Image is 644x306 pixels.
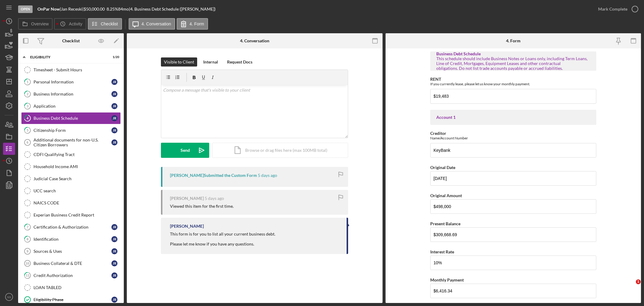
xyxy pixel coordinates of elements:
[240,38,269,43] div: 4. Conversation
[598,3,627,15] div: Mark Complete
[27,237,28,241] tspan: 8
[101,21,118,26] label: Checklist
[164,57,194,67] div: Visible to Client
[430,131,446,136] label: Creditor
[430,136,596,140] div: Name/Account Number
[21,100,121,112] a: 3ApplicationJR
[592,3,641,15] button: Mark Complete
[161,143,209,158] button: Send
[27,128,28,132] tspan: 5
[21,136,121,148] a: 6Additional documents for non-U.S. Citizen BorrowersJR
[61,7,84,11] div: Jan Receski |
[21,112,121,124] a: 4Business Debt ScheduleJR
[21,161,121,173] a: Household Income AMI
[34,297,111,302] div: Eligibility Phase
[430,165,455,170] label: Original Date
[27,141,28,144] tspan: 6
[111,91,117,97] div: J R
[18,5,33,13] div: Open
[21,233,121,245] a: 8IdentificationJR
[34,237,111,242] div: Identification
[34,67,120,72] div: Timesheet - Submit Hours
[177,18,208,30] button: 4. Form
[37,6,60,11] b: OnPar Now
[170,224,204,229] div: [PERSON_NAME]
[27,225,29,229] tspan: 7
[27,116,29,120] tspan: 4
[3,291,15,303] button: SS
[430,277,464,282] label: Monthly Payment
[34,273,111,278] div: Credit Authorization
[34,92,111,96] div: Business Information
[200,57,221,67] button: Internal
[21,221,121,233] a: 7Certification & AuthorizationJR
[190,21,204,26] label: 4. Form
[21,173,121,185] a: Judicial Case Search
[430,76,441,82] label: RENT
[129,18,175,30] button: 4. Conversation
[34,104,111,109] div: Application
[111,103,117,109] div: J R
[21,282,121,294] a: LOAN TABLED
[34,188,120,193] div: UCC search
[111,139,117,145] div: J R
[170,232,275,236] div: This form is for you to list all your current business debt.
[27,104,28,108] tspan: 3
[142,21,171,26] label: 4. Conversation
[111,79,117,85] div: J R
[34,152,120,157] div: CDFI Qualifying Tract
[107,7,118,11] div: 8.25 %
[111,224,117,230] div: J R
[111,127,117,133] div: J R
[205,196,224,201] time: 2025-08-23 02:04
[430,249,454,254] label: Interest Rate
[203,57,218,67] div: Internal
[111,115,117,121] div: J R
[623,279,638,294] iframe: Intercom live chat
[27,249,28,253] tspan: 9
[181,143,190,158] div: Send
[34,138,111,147] div: Additional documents for non-U.S. Citizen Borrowers
[436,56,590,71] div: This schedule should include Business Notes or Loans only, including Term Loans, Line of Credit, ...
[7,295,11,299] text: SS
[436,51,590,56] div: Business Debt Schedule
[21,64,121,76] a: Timesheet - Submit Hours
[170,196,204,201] div: [PERSON_NAME]
[27,92,28,96] tspan: 2
[34,261,111,266] div: Business Collateral & DTE
[34,128,111,133] div: Citizenship Form
[170,242,275,246] div: Please let me know if you have any questions.
[34,213,120,217] div: Experian Business Credit Report
[34,164,120,169] div: Household Income AMI
[62,38,80,43] div: Checklist
[129,7,216,11] div: | 4. Business Debt Schedule ([PERSON_NAME])
[506,38,521,43] div: 4. Form
[258,173,277,178] time: 2025-08-23 02:14
[111,248,117,254] div: J R
[34,200,120,205] div: NAICS CODE
[170,204,234,209] div: Viewed this item for the first time.
[21,269,121,282] a: 11Credit AuthorizationJR
[27,80,28,84] tspan: 1
[26,273,29,277] tspan: 11
[170,173,257,178] div: [PERSON_NAME] Submitted the Custom Form
[88,18,122,30] button: Checklist
[21,294,121,306] a: Eligibility PhaseJR
[34,116,111,121] div: Business Debt Schedule
[118,7,129,11] div: 84 mo
[34,80,111,84] div: Personal Information
[21,185,121,197] a: UCC search
[21,245,121,257] a: 9Sources & UsesJR
[34,176,120,181] div: Judicial Case Search
[21,209,121,221] a: Experian Business Credit Report
[69,21,82,26] label: Activity
[21,76,121,88] a: 1Personal InformationJR
[31,21,49,26] label: Overview
[636,279,641,284] span: 1
[111,297,117,303] div: J R
[111,260,117,266] div: J R
[430,221,460,226] label: Present Balance
[161,57,197,67] button: Visible to Client
[18,18,53,30] button: Overview
[34,249,111,254] div: Sources & Uses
